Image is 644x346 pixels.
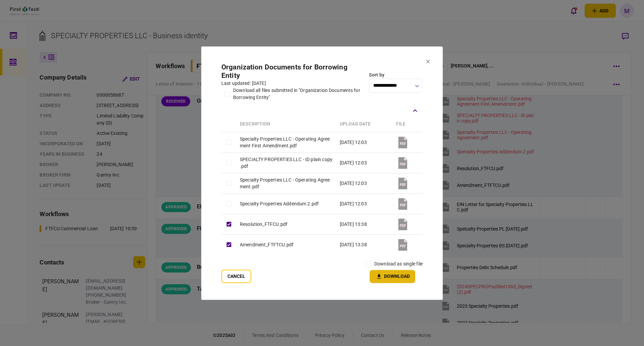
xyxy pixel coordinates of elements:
[336,132,393,152] td: [DATE] 12:03
[393,116,423,132] th: file
[236,235,336,255] td: Amendment_FTFTCU.pdf
[336,152,393,173] td: [DATE] 12:03
[236,132,336,152] td: Specialty Properties LLC - Operating Agreement First Amendment.pdf
[236,214,336,235] td: Resolution_FTFCU.pdf
[236,194,336,214] td: Specialty Properties Addendum 2.pdf
[336,235,393,255] td: [DATE] 13:38
[336,194,393,214] td: [DATE] 12:03
[221,63,366,80] h2: Organization Documents for Borrowing Entity
[233,87,366,101] div: download all files submitted in "Organization Documents for Borrowing Entity"
[236,116,336,132] th: Description
[236,152,336,173] td: SPECIALTY PROPERTIES LLC - ID plain copy.pdf
[236,173,336,194] td: Specialty Properties LLC - Operating Agreement.pdf
[370,270,415,283] button: Download
[221,269,251,283] button: Cancel
[336,173,393,194] td: [DATE] 12:03
[369,71,423,79] div: Sort by
[221,80,366,87] div: last updated: [DATE]
[374,260,423,267] label: download as single file
[336,214,393,235] td: [DATE] 13:38
[336,116,393,132] th: upload date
